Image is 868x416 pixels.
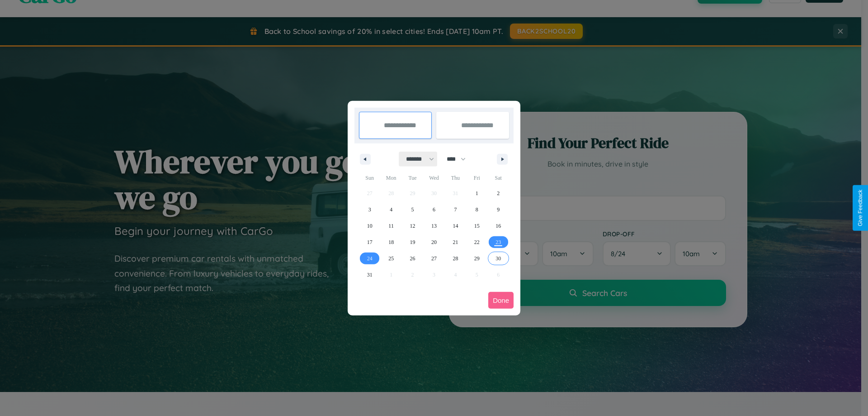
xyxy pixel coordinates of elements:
[359,171,380,185] span: Sun
[476,185,478,201] span: 1
[476,201,478,218] span: 8
[488,171,509,185] span: Sat
[359,234,380,250] button: 17
[466,234,487,250] button: 22
[495,250,501,267] span: 30
[474,250,480,267] span: 29
[367,250,373,267] span: 24
[402,201,423,218] button: 5
[497,185,500,201] span: 2
[410,250,415,267] span: 26
[466,218,487,234] button: 15
[445,218,466,234] button: 14
[495,218,501,234] span: 16
[367,234,373,250] span: 17
[466,250,487,267] button: 29
[453,218,458,234] span: 14
[488,250,509,267] button: 30
[359,218,380,234] button: 10
[431,250,437,267] span: 27
[390,201,392,218] span: 4
[423,234,444,250] button: 20
[466,201,487,218] button: 8
[380,250,401,267] button: 25
[380,218,401,234] button: 11
[402,234,423,250] button: 19
[488,218,509,234] button: 16
[453,234,458,250] span: 21
[488,185,509,201] button: 2
[402,218,423,234] button: 12
[367,267,373,283] span: 31
[388,234,394,250] span: 18
[359,267,380,283] button: 31
[445,201,466,218] button: 7
[380,234,401,250] button: 18
[497,201,500,218] span: 9
[474,234,480,250] span: 22
[466,171,487,185] span: Fri
[431,218,437,234] span: 13
[445,171,466,185] span: Thu
[857,190,863,226] div: Give Feedback
[454,201,457,218] span: 7
[431,234,437,250] span: 20
[453,250,458,267] span: 28
[488,234,509,250] button: 23
[445,234,466,250] button: 21
[388,250,394,267] span: 25
[380,201,401,218] button: 4
[380,171,401,185] span: Mon
[388,218,394,234] span: 11
[368,201,371,218] span: 3
[402,250,423,267] button: 26
[495,234,501,250] span: 23
[466,185,487,201] button: 1
[359,201,380,218] button: 3
[423,250,444,267] button: 27
[411,201,414,218] span: 5
[423,201,444,218] button: 6
[423,218,444,234] button: 13
[488,292,514,309] button: Done
[359,250,380,267] button: 24
[410,234,415,250] span: 19
[474,218,480,234] span: 15
[423,171,444,185] span: Wed
[402,171,423,185] span: Tue
[433,201,435,218] span: 6
[445,250,466,267] button: 28
[410,218,415,234] span: 12
[488,201,509,218] button: 9
[367,218,373,234] span: 10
